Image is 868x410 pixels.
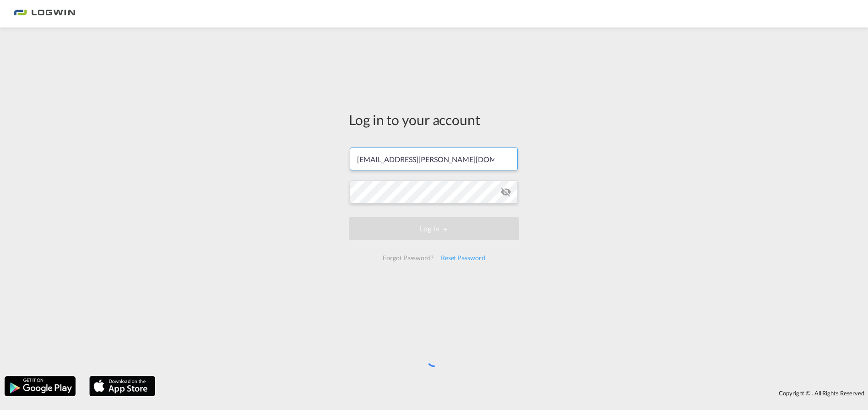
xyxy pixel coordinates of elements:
[350,148,518,170] input: Enter email/phone number
[14,4,76,24] img: bc73a0e0d8c111efacd525e4c8ad7d32.png
[349,217,519,240] button: LOGIN
[379,250,437,266] div: Forgot Password?
[437,250,489,266] div: Reset Password
[500,186,511,197] md-icon: icon-eye-off
[160,385,868,401] div: Copyright © . All Rights Reserved
[88,375,156,397] img: apple.png
[349,110,519,129] div: Log in to your account
[4,375,76,397] img: google.png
